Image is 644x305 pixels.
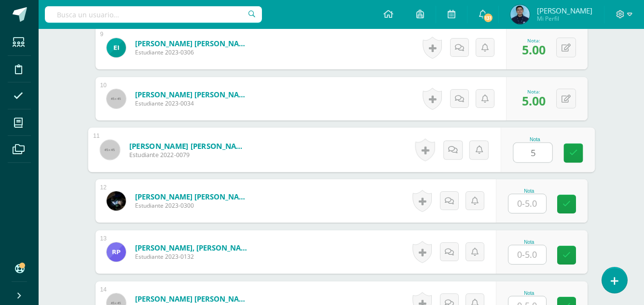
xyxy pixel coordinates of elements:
[135,252,251,261] span: Estudiante 2023-0132
[107,38,126,57] img: 69ba1c60a8228d1e6303824ce1cc6def.png
[508,239,550,245] div: Nota
[107,242,126,262] img: fd7ce1b6f83d0728603be3ddfd3e1d11.png
[135,90,251,99] a: [PERSON_NAME] [PERSON_NAME]
[513,137,557,142] div: Nota
[508,245,546,264] input: 0-5.0
[522,93,546,109] span: 5.00
[135,294,251,304] a: [PERSON_NAME] [PERSON_NAME]
[129,151,248,159] span: Estudiante 2022-0079
[522,88,546,95] div: Nota:
[107,191,126,211] img: 98e2c004d1c254c9c674b905696a2176.png
[107,89,126,108] img: 45x45
[522,41,546,58] span: 5.00
[45,6,262,23] input: Busca un usuario...
[100,140,120,159] img: 45x45
[508,291,550,296] div: Nota
[135,243,251,252] a: [PERSON_NAME], [PERSON_NAME]
[135,39,251,48] a: [PERSON_NAME] [PERSON_NAME]
[537,14,592,23] span: Mi Perfil
[508,194,546,213] input: 0-5.0
[522,37,546,44] div: Nota:
[135,201,251,210] span: Estudiante 2023-0300
[135,48,251,56] span: Estudiante 2023-0306
[135,192,251,201] a: [PERSON_NAME] [PERSON_NAME]
[508,188,550,194] div: Nota
[513,143,552,162] input: 0-5.0
[483,13,493,23] span: 131
[129,141,248,151] a: [PERSON_NAME] [PERSON_NAME]
[510,5,530,24] img: e03a95cdf3f7e818780b3d7e8837d5b9.png
[537,6,592,15] span: [PERSON_NAME]
[135,99,251,107] span: Estudiante 2023-0034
